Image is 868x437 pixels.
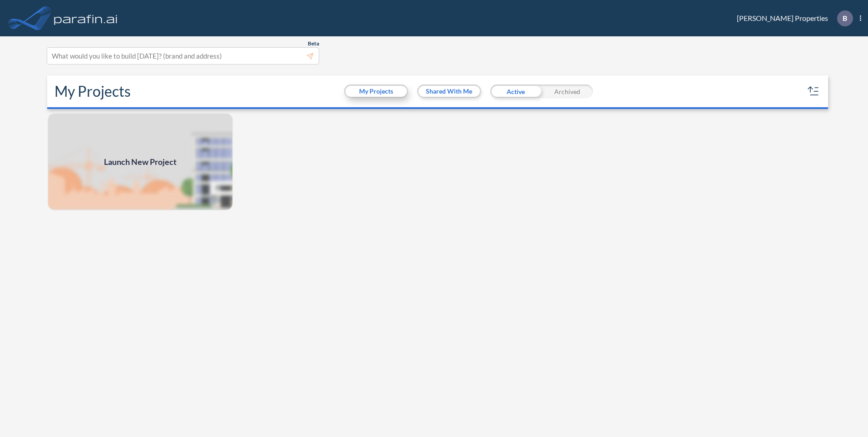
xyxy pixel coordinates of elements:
p: B [843,14,847,22]
div: Archived [542,84,593,98]
a: Launch New Project [47,113,233,211]
img: logo [52,9,119,27]
button: sort [806,84,821,99]
span: Beta [308,40,319,47]
div: Active [490,84,542,98]
h2: My Projects [54,83,131,100]
div: [PERSON_NAME] Properties [723,10,861,26]
button: Shared With Me [419,86,480,97]
span: Launch New Project [104,156,177,168]
button: My Projects [345,86,407,97]
img: add [47,113,233,211]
